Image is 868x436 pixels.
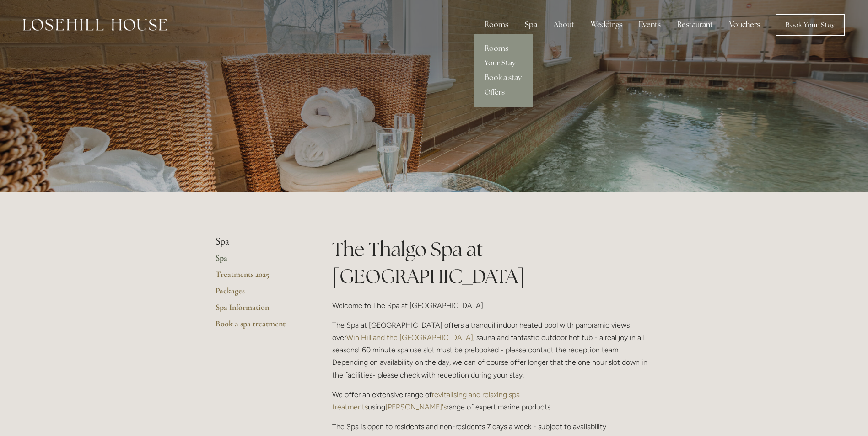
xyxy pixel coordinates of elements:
p: Welcome to The Spa at [GEOGRAPHIC_DATA]. [332,299,653,312]
div: About [546,16,582,34]
a: Book Your Stay [776,14,845,36]
a: Treatments 2025 [216,269,303,286]
a: Vouchers [722,16,767,34]
p: We offer an extensive range of using range of expert marine products. [332,388,653,413]
a: Book a spa treatment [216,319,303,335]
div: Rooms [477,16,516,34]
p: The Spa at [GEOGRAPHIC_DATA] offers a tranquil indoor heated pool with panoramic views over , sau... [332,319,653,381]
a: [PERSON_NAME]'s [385,403,447,411]
div: Restaurant [670,16,720,34]
a: Rooms [474,41,533,56]
div: Spa [518,16,545,34]
div: Weddings [583,16,630,34]
div: Events [631,16,668,34]
a: Win Hill and the [GEOGRAPHIC_DATA] [346,333,473,342]
li: Spa [216,236,303,248]
a: Book a stay [474,70,533,85]
a: Spa [216,253,303,269]
h1: The Thalgo Spa at [GEOGRAPHIC_DATA] [332,236,653,290]
a: Offers [474,85,533,100]
a: Spa Information [216,302,303,319]
p: The Spa is open to residents and non-residents 7 days a week - subject to availability. [332,420,653,433]
a: Packages [216,286,303,302]
a: Your Stay [474,56,533,70]
img: Losehill House [23,19,167,31]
